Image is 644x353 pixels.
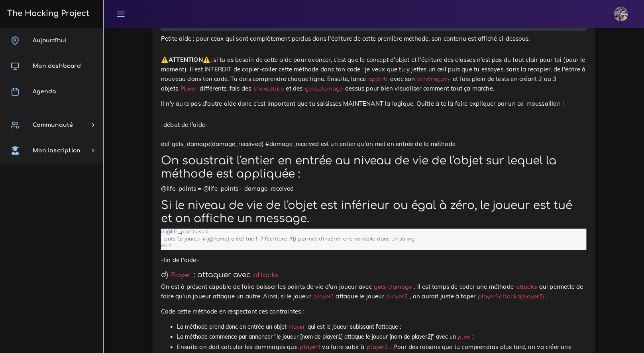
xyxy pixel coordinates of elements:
code: binding.pry [415,75,453,84]
span: Mon inscription [33,148,80,154]
p: -début de l'aide- def gets_damage(damage_received) #damage_received est un entier qu'on met en en... [161,120,587,149]
code: app.rb [366,75,390,84]
span: Mon dashboard [33,63,81,69]
li: La méthode prend donc en entrée un objet qui est le joueur subissant l'attaque ; [177,322,587,332]
code: if @life_points <= 0 puts "le joueur #{@name} a été tué !" # l'écriture #{} permet d'insérer une ... [161,228,418,250]
h1: On soustrait l'entier en entrée au niveau de vie de l'objet sur lequel la méthode est appliquée : [161,154,587,181]
code: Player [168,270,194,280]
code: gets_damage [372,283,414,292]
code: Player [287,323,308,331]
p: Il n'y aura pas d'autre aide donc c'est important que tu saisisses MAINTENANT la logique. Quitte ... [161,99,587,108]
code: player1 [311,293,336,301]
code: player1.attacks(player2) [476,293,546,301]
span: Agenda [33,89,56,95]
code: puts [456,334,472,342]
span: Aujourd'hui [33,37,67,43]
code: gets_damage [303,85,345,93]
li: La méthode commence par annoncer "le joueur [nom de player1] attaque le joueur [nom de player2]" ... [177,332,587,342]
img: eg54bupqcshyolnhdacp.jpg [614,7,628,21]
code: player2 [365,343,391,352]
code: player2 [384,293,410,301]
code: attacks [514,283,540,292]
p: Code cette méthode en respectant ces contraintes : [161,307,587,317]
p: @life_points = @life_points - damage_received [161,184,587,194]
code: Player [178,85,200,93]
h1: Si le niveau de vie de l'objet est inférieur ou égal à zéro, le joueur est tué et on affiche un m... [161,199,587,226]
h4: d) : attaquer avec [161,271,587,280]
span: Communauté [33,122,73,128]
p: Petite aide : pour ceux qui sont complètement perdus dans l'écriture de cette première méthode, s... [161,34,587,43]
p: -fin de l'aide- [161,256,587,265]
h3: The Hacking Project [5,9,89,18]
p: : si tu as besoin de cette aide pour avancer, c'est que le concept d'objet et l'écriture des clas... [161,55,587,93]
strong: ⚠️ATTENTION⚠️ [161,56,210,63]
code: show_state [251,85,286,93]
code: attacks [251,270,281,280]
code: player1 [298,343,322,352]
p: On est à présent capable de faire baisser les points de vie d'un joueur avec . Il est temps de co... [161,282,587,302]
